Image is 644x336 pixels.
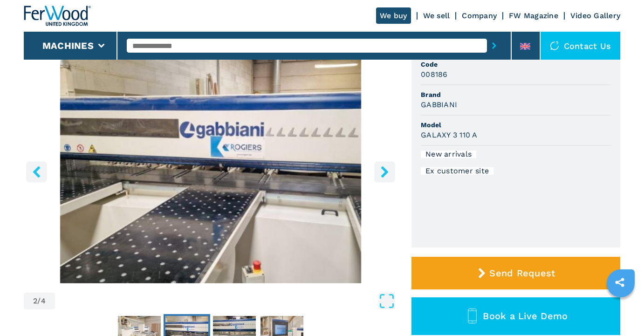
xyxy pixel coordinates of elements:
img: Ferwood [24,6,91,26]
div: New arrivals [421,151,476,158]
div: Ex customer site [421,167,493,175]
span: Model [421,120,611,130]
button: Book a Live Demo [411,297,620,335]
button: Machines [42,40,94,51]
span: 2 [33,297,37,305]
span: Code [421,60,611,69]
span: Book a Live Demo [483,310,568,322]
button: Open Fullscreen [57,293,395,309]
div: Contact us [541,32,621,60]
span: Send Request [489,267,555,279]
a: We sell [423,11,450,20]
button: submit-button [487,35,501,56]
a: FW Magazine [509,11,558,20]
h3: GABBIANI [421,99,457,110]
span: / [37,297,41,305]
h3: GALAXY 3 110 A [421,130,478,140]
img: Contact us [550,41,559,50]
a: sharethis [608,271,631,294]
h3: 008186 [421,69,448,80]
button: Send Request [411,257,620,289]
a: Company [462,11,497,20]
iframe: Chat [604,294,637,329]
a: Video Gallery [570,11,620,20]
button: left-button [26,161,47,182]
span: Brand [421,90,611,99]
button: right-button [374,161,395,182]
a: We buy [376,7,411,24]
img: Front Loading Beam Panel Saws GABBIANI GALAXY 3 110 A [24,57,397,283]
div: Go to Slide 2 [24,57,397,283]
span: 4 [41,297,46,305]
